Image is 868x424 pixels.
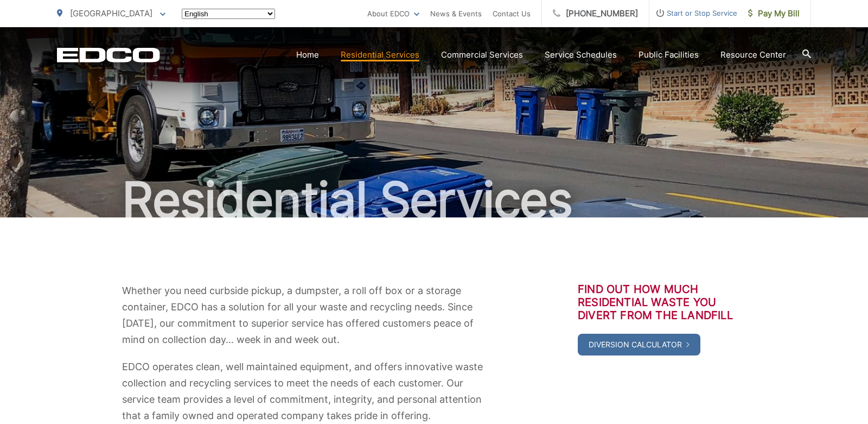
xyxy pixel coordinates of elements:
[441,48,523,61] a: Commercial Services
[545,48,617,61] a: Service Schedules
[430,7,482,20] a: News & Events
[57,47,160,63] a: EDCD logo. Return to the homepage.
[341,48,419,61] a: Residential Services
[70,8,152,18] span: [GEOGRAPHIC_DATA]
[578,334,700,356] a: Diversion Calculator
[748,7,800,20] span: Pay My Bill
[367,7,419,20] a: About EDCO
[182,9,275,19] select: Select a language
[720,48,786,61] a: Resource Center
[122,359,486,424] p: EDCO operates clean, well maintained equipment, and offers innovative waste collection and recycl...
[122,283,486,348] p: Whether you need curbside pickup, a dumpster, a roll off box or a storage container, EDCO has a s...
[296,48,319,61] a: Home
[639,48,699,61] a: Public Facilities
[57,173,811,227] h1: Residential Services
[578,283,746,322] h3: Find out how much residential waste you divert from the landfill
[493,7,531,20] a: Contact Us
